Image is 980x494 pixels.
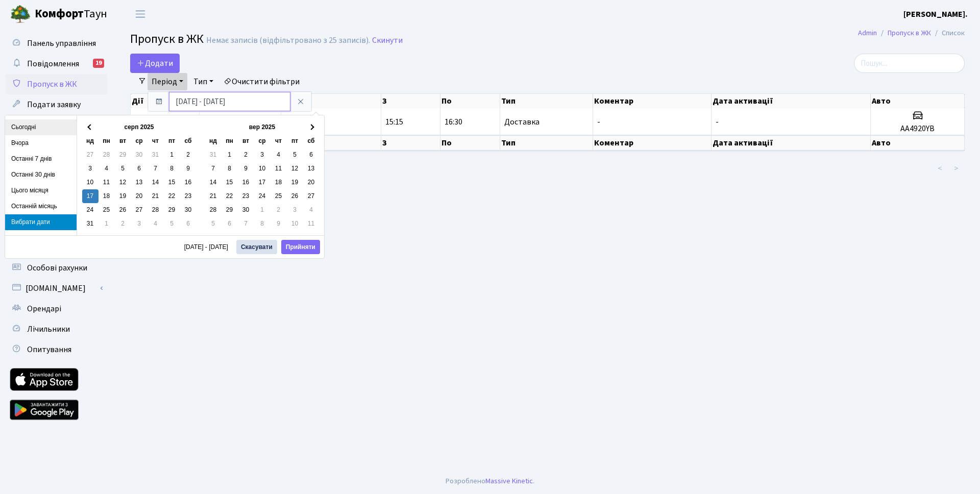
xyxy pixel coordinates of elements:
th: ср [254,134,271,148]
td: 16 [238,176,254,189]
td: 21 [205,189,222,203]
th: сб [303,134,320,148]
span: [DATE] - [DATE] [184,244,232,250]
td: 1 [254,203,271,217]
th: вт [238,134,254,148]
td: 3 [131,217,148,231]
th: Дії [131,94,200,108]
td: 15 [222,176,238,189]
th: Тип [500,135,593,151]
td: 7 [205,162,222,176]
span: Опитування [27,344,71,355]
td: 18 [99,189,115,203]
h5: AA4920YB [875,124,960,134]
td: 28 [205,203,222,217]
td: 6 [131,162,148,176]
td: 30 [131,148,148,162]
a: Очистити фільтри [219,73,304,90]
td: 1 [99,217,115,231]
th: чт [148,134,164,148]
div: 19 [93,59,104,68]
td: 27 [82,148,99,162]
td: 23 [180,189,197,203]
td: 9 [180,162,197,176]
td: 23 [238,189,254,203]
td: 5 [115,162,131,176]
td: 4 [271,148,287,162]
td: 18 [271,176,287,189]
li: Цього місяця [5,183,77,199]
td: 6 [180,217,197,231]
td: 19 [287,176,303,189]
td: 17 [254,176,271,189]
a: Період [148,73,187,90]
span: Доставка [504,118,540,126]
th: пн [99,134,115,148]
td: 31 [148,148,164,162]
span: Пропуск в ЖК [27,79,77,90]
th: нд [205,134,222,148]
a: Massive Kinetic [485,476,533,486]
th: вер 2025 [222,120,303,134]
th: Коментар [593,94,712,108]
td: 16 [180,176,197,189]
td: 1 [164,148,180,162]
a: Додати [130,54,180,73]
th: чт [271,134,287,148]
td: 11 [303,217,320,231]
a: Особові рахунки [5,258,107,278]
th: З [381,94,441,108]
a: Admin [858,28,877,38]
button: Прийняти [281,240,320,254]
td: 10 [254,162,271,176]
th: пн [222,134,238,148]
td: 2 [115,217,131,231]
span: 15:15 [385,116,403,128]
td: 10 [287,217,303,231]
li: Список [931,28,965,39]
td: 6 [303,148,320,162]
button: Скасувати [236,240,277,254]
td: 12 [115,176,131,189]
td: 5 [164,217,180,231]
td: 31 [205,148,222,162]
td: 4 [303,203,320,217]
li: Вчора [5,135,77,151]
td: 30 [180,203,197,217]
span: - [716,116,719,128]
button: Переключити навігацію [128,6,153,22]
td: 17 [82,189,99,203]
td: 29 [115,148,131,162]
th: Авто [871,94,965,108]
a: Панель управління [5,33,107,54]
li: Останні 7 днів [5,151,77,167]
a: Опитування [5,339,107,360]
td: 29 [222,203,238,217]
th: пт [287,134,303,148]
td: 3 [82,162,99,176]
a: Орендарі [5,299,107,319]
td: 27 [131,203,148,217]
td: 11 [99,176,115,189]
td: 9 [238,162,254,176]
td: 14 [205,176,222,189]
td: 3 [287,203,303,217]
td: 29 [164,203,180,217]
td: 20 [131,189,148,203]
td: 26 [115,203,131,217]
th: ср [131,134,148,148]
span: Панель управління [27,38,96,49]
th: По [440,94,500,108]
td: 6 [222,217,238,231]
td: 8 [254,217,271,231]
td: 15 [164,176,180,189]
a: Тип [189,73,217,90]
img: logo.png [10,4,31,24]
th: нд [82,134,99,148]
td: 22 [222,189,238,203]
td: 7 [238,217,254,231]
td: 9 [271,217,287,231]
a: Лічильники [5,319,107,339]
td: 5 [287,148,303,162]
th: серп 2025 [99,120,180,134]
